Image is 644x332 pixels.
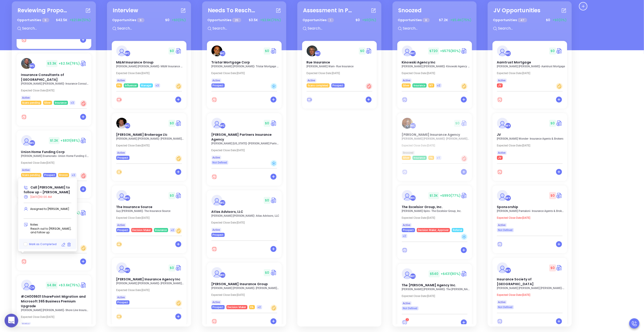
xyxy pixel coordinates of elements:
[497,118,508,129] img: JV
[169,264,175,272] span: $ 0
[211,149,280,152] p: Expected Close Date: [DATE]
[498,78,506,83] span: Active
[461,83,467,90] div: Warm
[556,120,563,127] img: Quote
[175,300,182,307] div: Warm
[428,192,439,199] span: $ 1.3K
[497,25,566,31] input: Search...
[398,6,422,15] div: Snoozed
[164,17,171,24] span: $ 0
[175,228,182,234] div: Warm
[211,214,280,217] p: Patricia Buckley - Atlas Advisors, LLC
[17,131,91,177] a: profileWalter Contreras$1.2K+$831(68%)Circle dollarUnion Home Funding Corp[PERSON_NAME] Enamorado...
[211,267,222,278] img: Anderson Insurance Group
[116,205,153,209] span: The Insurance Source
[556,264,563,271] img: Quote
[207,41,282,88] a: profileWalter Contreras$0Circle dollarTristar Mortgage Corp[PERSON_NAME] [PERSON_NAME]- Tristar M...
[211,60,250,65] span: Tristar Mortgage Corp
[21,294,86,308] span: #CH009601 SharePoint Migration and Microsoft 365 Business Premium Upgrade
[461,192,467,199] img: Quote
[461,155,467,162] div: Hot
[441,272,461,276] span: +$431 (80%)
[71,100,74,105] span: +3
[211,221,280,224] p: Expected Close Date: [DATE]
[497,209,565,213] p: Claire Pantaloni - Insurance Agents & Brokers
[117,228,128,233] span: Prospect
[175,120,182,127] a: Quote
[220,123,226,129] div: Walter Contreras
[403,228,414,233] span: Prospect
[22,173,40,178] span: Scans pending
[80,209,87,216] img: Quote
[402,205,443,209] span: The Excelsior Group, Inc.
[213,300,220,305] span: Active
[307,25,375,31] input: Search...
[498,305,513,310] span: Not Defined
[155,228,167,233] span: Insurance
[213,160,227,165] span: Not Defined
[397,113,472,160] a: profileWalter Contreras$0Circle dollar[PERSON_NAME] Insurance Agency[PERSON_NAME] [PERSON_NAME]- ...
[461,270,467,277] a: Quote
[498,300,506,305] span: Active
[116,277,180,282] span: Straub Insurance Agency Inc
[403,78,410,83] span: Active
[497,60,531,65] span: Aamtrust Mortgage
[80,60,87,67] a: Quote
[402,216,470,219] p: Expected Close Date: [DATE]
[461,120,467,127] img: Quote
[213,232,224,237] span: Prospect
[21,150,65,154] span: Union Home Funding Corp
[29,242,57,246] span: Mark as Completed
[55,100,67,105] span: Insurance
[440,49,461,53] span: +$575 (80%)
[308,78,315,83] span: Active
[414,155,425,160] span: Insurance
[461,48,467,54] img: Quote
[175,155,182,162] div: Warm
[124,267,130,273] div: Walter Contreras
[207,190,282,237] a: profileWalter Contreras$0Circle dollarAtlas Advisors, LLC[PERSON_NAME] [PERSON_NAME]- Atlas Advis...
[493,6,541,15] div: JV Opportunities
[402,283,456,287] span: The Willis E. Kilborne Agency Inc.
[112,258,186,304] a: profileWalter Contreras$0Circle dollar[PERSON_NAME] Insurance Agency Inc[PERSON_NAME] [PERSON_NAM...
[307,72,375,75] p: Expected Close Date: [DATE]
[117,83,121,88] span: PA
[21,135,32,146] img: Union Home Funding Corp
[403,150,414,155] span: Snoozed
[30,223,39,226] span: Notes:
[315,50,321,56] div: Walter Contreras
[211,45,222,56] img: Tristar Mortgage Corp
[124,123,130,129] div: Walter Contreras
[116,282,184,285] p: Steve Straub - Straub Insurance Agency Inc
[21,280,32,291] img: #CH009601 SharePoint Migration and Microsoft 365 Business Premium Upgrade
[453,228,462,233] span: Referral
[333,83,343,88] span: Prospect
[440,193,461,198] span: +$990 (77%)
[29,140,35,146] div: Walter Contreras
[556,48,563,54] img: Quote
[488,1,572,327] section: JV Opportunities
[271,197,277,204] img: Quote
[497,65,565,68] p: Mark T. Favaloro - Aamtrust Mortgage
[264,197,270,204] span: $ 0
[211,65,280,68] p: Danny Saraf - Tristar Mortgage Corp
[454,120,461,127] span: $ 0
[116,60,154,65] span: M&M Insurance Group
[271,48,277,54] img: Quote
[402,294,470,298] p: Expected Close Date: [DATE]
[410,123,416,129] div: Walter Contreras
[72,173,75,178] span: +3
[17,275,91,331] a: profileCarla Humber$4.8K+$3.6K(75%)Circle dollar#CH009601 SharePoint Migration and Microsoft 365 ...
[21,309,89,312] p: Scott Horowitz - Shore Line Insurance Agency, Inc.
[117,295,125,300] span: Active
[22,322,30,327] span: Active
[113,6,138,15] div: Interview
[117,150,125,155] span: Active
[211,118,222,129] img: Borrelli Partners Insurance Agency
[116,216,184,219] p: Expected Close Date: [DATE]
[492,258,567,309] a: profileMegan Youmans$0Circle dollarInsurance Society of [GEOGRAPHIC_DATA][PERSON_NAME] [PERSON_NA...
[549,120,556,127] span: $ 0
[132,228,151,233] span: Decision Maker
[271,160,277,167] div: Cold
